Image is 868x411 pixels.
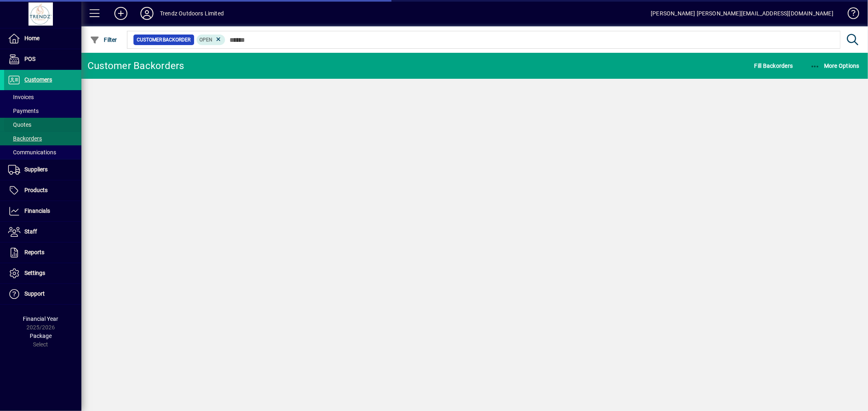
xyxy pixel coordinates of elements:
[90,37,117,43] span: Filter
[137,36,191,44] span: Customer Backorder
[4,28,81,49] a: Home
[4,222,81,242] a: Staff
[4,160,81,180] a: Suppliers
[24,249,44,255] span: Reports
[88,32,119,47] button: Filter
[8,149,56,156] span: Communications
[200,37,213,43] span: Open
[24,76,52,83] span: Customers
[651,7,833,20] div: [PERSON_NAME] [PERSON_NAME][EMAIL_ADDRESS][DOMAIN_NAME]
[24,290,45,297] span: Support
[24,56,35,62] span: POS
[24,228,37,235] span: Staff
[808,58,862,73] button: More Options
[842,2,858,28] a: Knowledge Base
[24,166,48,173] span: Suppliers
[8,121,31,128] span: Quotes
[4,180,81,201] a: Products
[4,263,81,283] a: Settings
[4,242,81,263] a: Reports
[754,59,793,72] span: Fill Backorders
[24,270,45,276] span: Settings
[108,6,134,21] button: Add
[4,201,81,221] a: Financials
[4,284,81,304] a: Support
[24,35,39,41] span: Home
[4,132,81,145] a: Backorders
[24,187,48,193] span: Products
[4,145,81,159] a: Communications
[8,108,39,114] span: Payments
[4,90,81,104] a: Invoices
[23,316,59,322] span: Financial Year
[30,333,52,339] span: Package
[4,118,81,132] a: Quotes
[810,63,860,69] span: More Options
[197,35,225,45] mat-chip: Completion Status: Open
[4,49,81,69] a: POS
[8,135,42,142] span: Backorders
[24,208,50,214] span: Financials
[87,59,184,72] div: Customer Backorders
[134,6,160,21] button: Profile
[4,104,81,118] a: Payments
[160,7,224,20] div: Trendz Outdoors Limited
[752,58,795,73] button: Fill Backorders
[8,94,34,100] span: Invoices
